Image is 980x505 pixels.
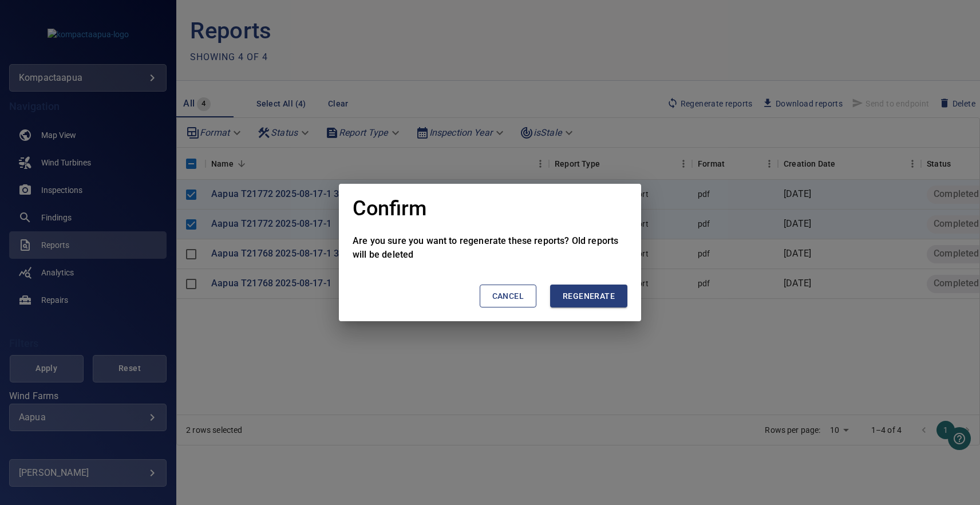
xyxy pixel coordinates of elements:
[480,285,536,308] button: Cancel
[353,198,426,220] h1: Confirm
[550,285,627,308] button: Regenerate
[353,234,627,262] p: Are you sure you want to regenerate these reports? Old reports will be deleted
[563,289,615,303] span: Regenerate
[492,289,524,303] span: Cancel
